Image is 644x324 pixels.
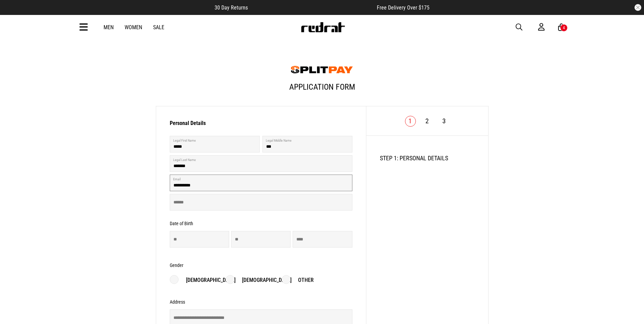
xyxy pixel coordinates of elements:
[215,4,248,11] span: 30 Day Returns
[300,22,345,32] img: Redrat logo
[291,276,314,284] p: Other
[380,155,475,162] h2: STEP 1: PERSONAL DETAILS
[170,263,183,268] h3: Gender
[170,299,185,305] h3: Address
[5,3,26,23] button: Open LiveChat chat widget
[153,24,164,31] a: Sale
[377,4,429,11] span: Free Delivery Over $175
[179,276,236,284] p: [DEMOGRAPHIC_DATA]
[104,24,114,31] a: Men
[442,117,446,125] a: 3
[425,117,429,125] a: 2
[170,221,193,226] h3: Date of Birth
[125,24,142,31] a: Women
[563,25,565,30] div: 4
[170,120,352,130] h3: Personal Details
[235,276,292,284] p: [DEMOGRAPHIC_DATA]
[558,24,565,31] a: 4
[261,4,363,11] iframe: Customer reviews powered by Trustpilot
[156,77,489,103] h1: Application Form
